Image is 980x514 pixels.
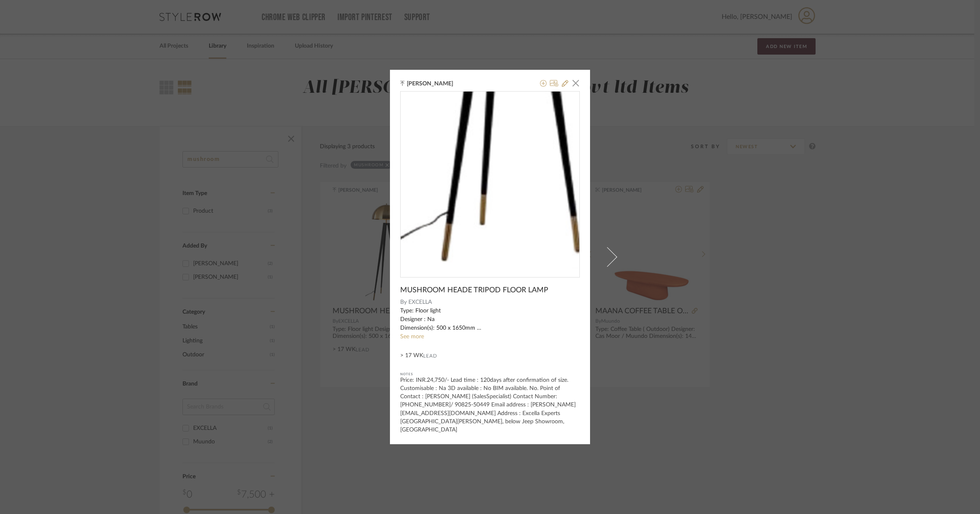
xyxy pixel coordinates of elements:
div: Notes [400,370,580,379]
span: By [400,298,407,307]
img: df530cf8-1478-4b02-a43f-c36c4580bc24_436x436.jpg [458,92,522,271]
span: [PERSON_NAME] [407,80,466,87]
span: Lead [423,353,437,359]
div: Type: Floor light Designer : Na Dimension(s): 500 x 1650mm Weight : Na Materials & Finish: Na Mou... [400,307,580,333]
span: MUSHROOM HEADE TRIPOD FLOOR LAMP [400,286,548,295]
div: Price: INR.24,750/- Lead time : 120days after confirmation of size. Customisable : Na 3D availabl... [400,376,580,434]
div: 0 [401,92,579,271]
span: > 17 WK [400,351,423,360]
button: Close [567,75,584,91]
a: See more [400,334,424,340]
span: EXCELLA [408,298,580,307]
